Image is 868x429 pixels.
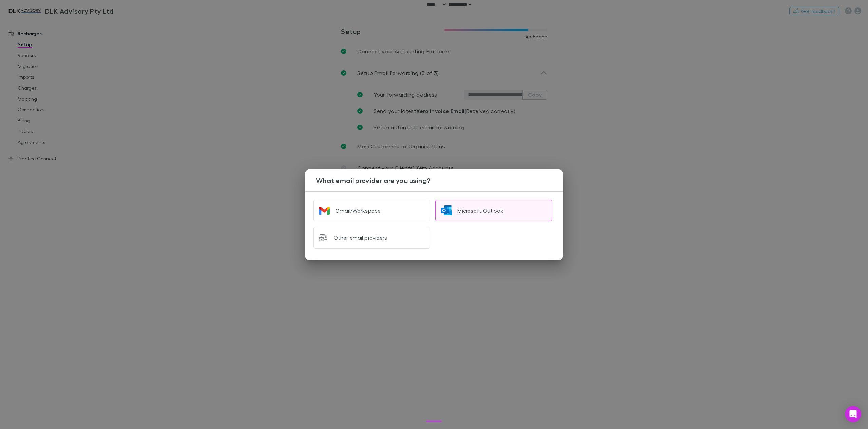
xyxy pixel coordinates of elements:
div: Gmail/Workspace [335,207,381,214]
img: Gmail/Workspace's Logo [319,205,330,216]
div: Open Intercom Messenger [845,406,861,422]
h3: What email provider are you using? [316,176,563,184]
button: Microsoft Outlook [435,200,552,221]
img: Microsoft Outlook's Logo [441,205,452,216]
div: Microsoft Outlook [457,207,503,214]
button: Gmail/Workspace [313,200,430,221]
button: Other email providers [313,227,430,249]
div: Other email providers [334,234,387,241]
